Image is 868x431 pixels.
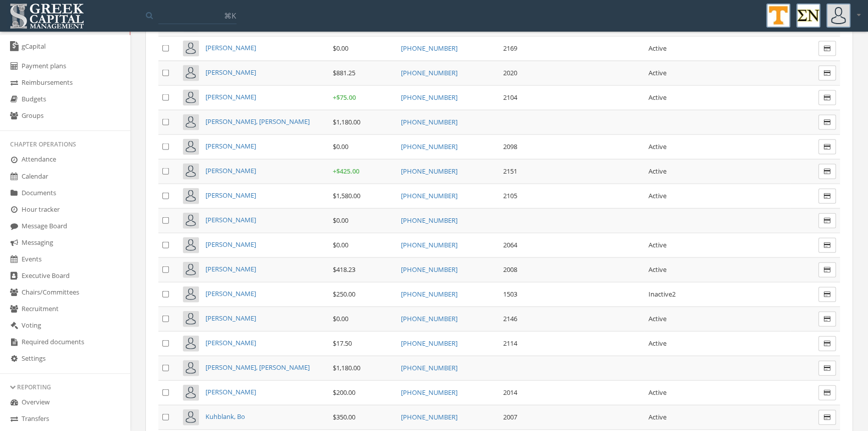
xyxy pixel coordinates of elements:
[644,405,790,429] td: Active
[401,363,458,372] a: [PHONE_NUMBER]
[499,380,644,405] td: 2014
[333,216,348,225] span: $0.00
[644,282,790,307] td: Inactive2
[333,191,360,200] span: $1,580.00
[205,314,256,323] a: [PERSON_NAME]
[499,61,644,85] td: 2020
[333,167,359,176] span: + $425.00
[205,166,256,175] a: [PERSON_NAME]
[333,265,355,274] span: $418.23
[205,264,256,273] a: [PERSON_NAME]
[205,363,310,372] a: [PERSON_NAME], [PERSON_NAME]
[205,240,256,249] a: [PERSON_NAME]
[205,289,256,298] a: [PERSON_NAME]
[401,142,458,151] a: [PHONE_NUMBER]
[333,44,348,53] span: $0.00
[499,184,644,208] td: 2105
[205,387,256,396] a: [PERSON_NAME]
[644,134,790,159] td: Active
[333,93,356,102] span: + $75.00
[401,44,458,53] a: [PHONE_NUMBER]
[401,412,458,421] a: [PHONE_NUMBER]
[10,383,120,391] div: Reporting
[401,388,458,397] a: [PHONE_NUMBER]
[644,85,790,110] td: Active
[401,339,458,348] a: [PHONE_NUMBER]
[401,191,458,200] a: [PHONE_NUMBER]
[644,36,790,61] td: Active
[333,314,348,323] span: $0.00
[333,142,348,151] span: $0.00
[205,43,256,52] a: [PERSON_NAME]
[499,233,644,257] td: 2064
[401,290,458,299] a: [PHONE_NUMBER]
[205,141,256,151] a: [PERSON_NAME]
[205,338,256,347] a: [PERSON_NAME]
[499,282,644,307] td: 1503
[401,216,458,225] a: [PHONE_NUMBER]
[644,257,790,282] td: Active
[644,184,790,208] td: Active
[401,93,458,102] a: [PHONE_NUMBER]
[644,159,790,184] td: Active
[499,36,644,61] td: 2169
[205,412,245,421] a: Kuhblank, Bo
[401,265,458,274] a: [PHONE_NUMBER]
[333,412,355,421] span: $350.00
[644,233,790,257] td: Active
[644,380,790,405] td: Active
[499,405,644,429] td: 2007
[499,257,644,282] td: 2008
[499,159,644,184] td: 2151
[401,68,458,77] a: [PHONE_NUMBER]
[644,61,790,85] td: Active
[333,339,352,348] span: $17.50
[644,331,790,356] td: Active
[644,307,790,331] td: Active
[333,68,355,77] span: $881.25
[333,117,360,126] span: $1,180.00
[401,240,458,249] a: [PHONE_NUMBER]
[205,92,256,101] a: [PERSON_NAME]
[499,307,644,331] td: 2146
[205,117,310,126] a: [PERSON_NAME], [PERSON_NAME]
[499,85,644,110] td: 2104
[205,215,256,224] a: [PERSON_NAME]
[333,388,355,397] span: $200.00
[333,240,348,249] span: $0.00
[333,290,355,299] span: $250.00
[499,134,644,159] td: 2098
[205,191,256,200] a: [PERSON_NAME]
[499,331,644,356] td: 2114
[205,68,256,77] a: [PERSON_NAME]
[333,363,360,372] span: $1,180.00
[401,314,458,323] a: [PHONE_NUMBER]
[224,11,236,21] span: ⌘K
[401,167,458,176] a: [PHONE_NUMBER]
[401,117,458,126] a: [PHONE_NUMBER]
